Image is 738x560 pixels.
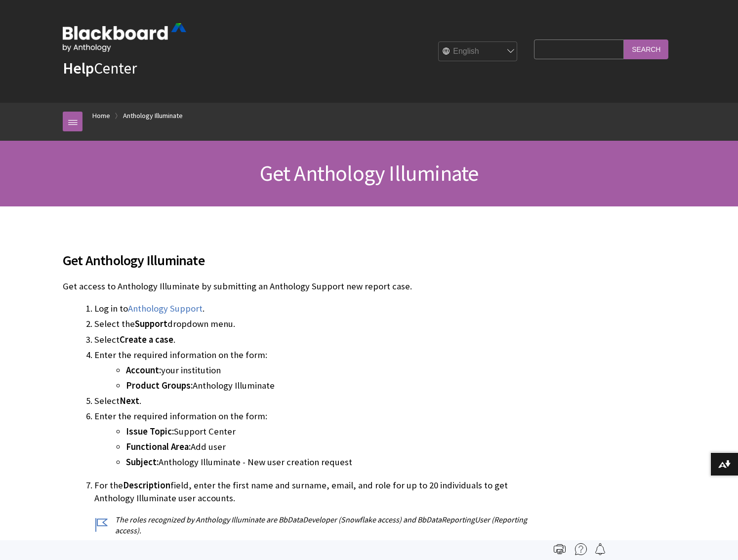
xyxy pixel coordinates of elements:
[135,318,167,329] span: Support
[123,110,183,122] a: Anthology Illuminate
[123,480,170,491] span: Description
[94,514,529,536] p: The roles recognized by Anthology Illuminate are BbDataDeveloper (Snowflake access) and BbDataRep...
[94,333,529,347] li: Select .
[63,23,186,52] img: Blackboard by Anthology
[126,364,161,376] span: Account:
[126,441,191,452] span: Functional Area:
[439,42,518,62] select: Site Language Selector
[92,110,110,122] a: Home
[94,317,529,331] li: Select the dropdown menu.
[94,302,529,316] li: Log in to .
[624,40,668,59] input: Search
[94,348,529,393] li: Enter the required information on the form:
[63,58,137,78] a: HelpCenter
[126,455,529,469] li: Anthology Illuminate - New user creation request
[575,543,587,555] img: More help
[63,250,529,271] span: Get Anthology Illuminate
[126,426,174,437] span: Issue Topic:
[594,543,606,555] img: Follow this page
[94,479,529,505] p: For the field, enter the first name and surname, email, and role for up to 20 individuals to get ...
[94,409,529,469] li: Enter the required information on the form:
[120,334,173,345] span: Create a case
[260,160,479,187] span: Get Anthology Illuminate
[126,363,529,377] li: your institution
[126,379,529,393] li: Anthology Illuminate
[63,58,94,78] strong: Help
[126,425,529,439] li: Support Center
[63,280,529,293] p: Get access to Anthology Illuminate by submitting an Anthology Support new report case.
[126,440,529,454] li: Add user
[126,380,193,391] span: Product Groups:
[126,456,159,468] span: Subject:
[128,303,203,315] a: Anthology Support
[120,395,139,406] span: Next
[554,543,566,555] img: Print
[94,394,529,408] li: Select .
